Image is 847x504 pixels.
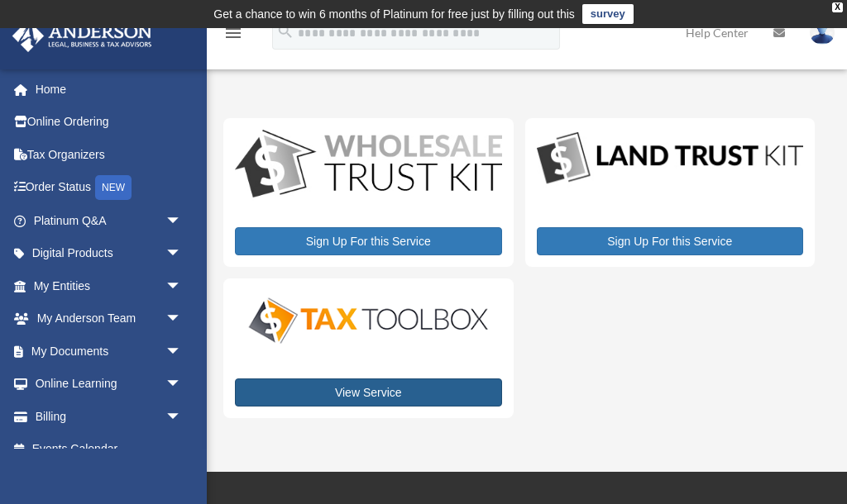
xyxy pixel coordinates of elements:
[537,227,804,255] a: Sign Up For this Service
[223,29,243,43] a: menu
[537,130,804,187] img: LandTrust_lgo-1.jpg
[165,237,199,271] span: arrow_drop_down
[12,302,207,335] a: My Anderson Teamarrow_drop_down
[95,175,132,200] div: NEW
[223,23,243,43] i: menu
[12,171,207,205] a: Order StatusNEW
[213,4,575,24] div: Get a chance to win 6 months of Platinum for free just by filling out this
[235,378,502,407] a: View Service
[165,204,199,238] span: arrow_drop_down
[12,73,207,106] a: Home
[276,22,294,40] i: search
[235,130,502,200] img: WS-Trust-Kit-lgo-1.jpg
[582,4,634,24] a: survey
[12,433,207,466] a: Events Calendar
[235,227,502,255] a: Sign Up For this Service
[165,302,199,336] span: arrow_drop_down
[165,400,199,434] span: arrow_drop_down
[7,20,157,52] img: Anderson Advisors Platinum Portal
[12,335,207,368] a: My Documentsarrow_drop_down
[165,335,199,368] span: arrow_drop_down
[12,269,207,302] a: My Entitiesarrow_drop_down
[810,21,835,45] img: User Pic
[12,368,207,401] a: Online Learningarrow_drop_down
[12,204,207,237] a: Platinum Q&Aarrow_drop_down
[165,368,199,402] span: arrow_drop_down
[12,400,207,433] a: Billingarrow_drop_down
[832,2,843,12] div: close
[12,237,199,270] a: Digital Productsarrow_drop_down
[165,269,199,303] span: arrow_drop_down
[12,106,207,139] a: Online Ordering
[12,138,207,171] a: Tax Organizers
